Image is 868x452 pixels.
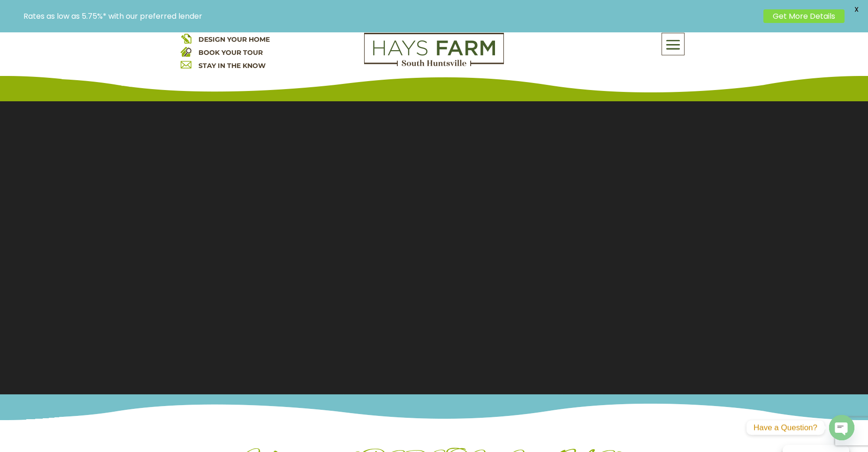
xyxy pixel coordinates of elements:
[198,61,266,70] a: STAY IN THE KNOW
[181,46,191,57] img: book your home tour
[364,60,504,68] a: hays farm homes huntsville development
[23,12,759,21] p: Rates as low as 5.75%* with our preferred lender
[364,33,504,67] img: Logo
[849,2,863,16] span: X
[198,48,263,57] a: BOOK YOUR TOUR
[198,35,270,44] a: DESIGN YOUR HOME
[763,9,845,23] a: Get More Details
[181,33,191,44] img: design your home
